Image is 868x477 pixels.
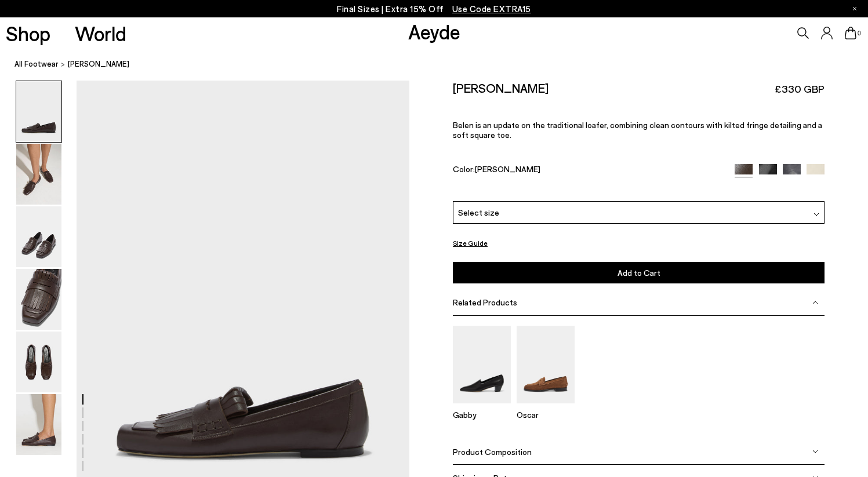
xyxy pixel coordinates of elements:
[812,449,818,454] img: svg%3E
[14,58,59,70] a: All Footwear
[337,2,531,16] p: Final Sizes | Extra 15% Off
[453,447,532,457] span: Product Composition
[16,206,61,267] img: Belen Tassel Loafers - Image 3
[517,326,575,403] img: Oscar Suede Loafers
[453,395,511,420] a: Gabby Almond-Toe Loafers Gabby
[475,164,540,174] span: [PERSON_NAME]
[812,300,818,305] img: svg%3E
[408,19,460,43] a: Aeyde
[453,410,511,420] p: Gabby
[16,144,61,205] img: Belen Tassel Loafers - Image 2
[16,269,61,330] img: Belen Tassel Loafers - Image 4
[453,81,549,95] h2: [PERSON_NAME]
[845,27,856,39] a: 0
[453,297,517,307] span: Related Products
[813,212,819,217] img: svg%3E
[856,30,862,37] span: 0
[517,410,575,420] p: Oscar
[453,236,488,250] button: Size Guide
[14,49,868,81] nav: breadcrumb
[453,120,825,140] p: Belen is an update on the traditional loafer, combining clean contours with kilted fringe detaili...
[75,23,126,43] a: World
[16,81,61,142] img: Belen Tassel Loafers - Image 1
[453,164,723,177] div: Color:
[458,206,499,219] span: Select size
[517,395,575,420] a: Oscar Suede Loafers Oscar
[453,326,511,403] img: Gabby Almond-Toe Loafers
[452,3,531,14] span: Navigate to /collections/ss25-final-sizes
[453,262,825,283] button: Add to Cart
[618,268,660,278] span: Add to Cart
[6,23,50,43] a: Shop
[68,58,129,70] span: [PERSON_NAME]
[16,394,61,455] img: Belen Tassel Loafers - Image 6
[775,82,825,96] span: £330 GBP
[16,332,61,392] img: Belen Tassel Loafers - Image 5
